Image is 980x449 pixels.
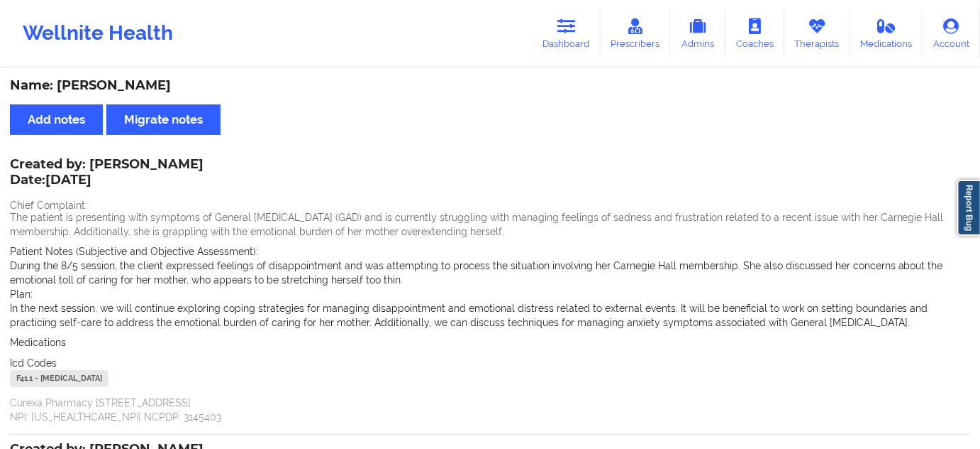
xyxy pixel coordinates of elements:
[850,10,923,57] a: Medications
[923,10,980,57] a: Account
[10,357,57,369] span: Icd Codes
[10,370,108,387] div: F41.1 - [MEDICAL_DATA]
[670,10,725,57] a: Admins
[10,171,204,190] p: Date: [DATE]
[10,337,66,348] span: Medications
[10,104,103,135] button: Add notes
[10,77,970,94] div: Name: [PERSON_NAME]
[10,210,970,239] p: The patient is presenting with symptoms of General [MEDICAL_DATA] (GAD) and is currently struggli...
[10,259,970,287] p: During the 8/5 session, the client expressed feelings of disappointment and was attempting to pro...
[10,157,204,190] div: Created by: [PERSON_NAME]
[10,200,87,211] span: Chief Complaint:
[533,10,601,57] a: Dashboard
[10,246,258,257] span: Patient Notes (Subjective and Objective Assessment):
[725,10,784,57] a: Coaches
[10,396,970,424] p: Curexa Pharmacy [STREET_ADDRESS] NPI: [US_HEALTHCARE_NPI] NCPDP: 3145403
[10,288,33,300] span: Plan:
[106,104,221,135] button: Migrate notes
[601,10,671,57] a: Prescribers
[784,10,850,57] a: Therapists
[10,301,970,330] p: In the next session, we will continue exploring coping strategies for managing disappointment and...
[957,180,980,236] a: Report Bug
